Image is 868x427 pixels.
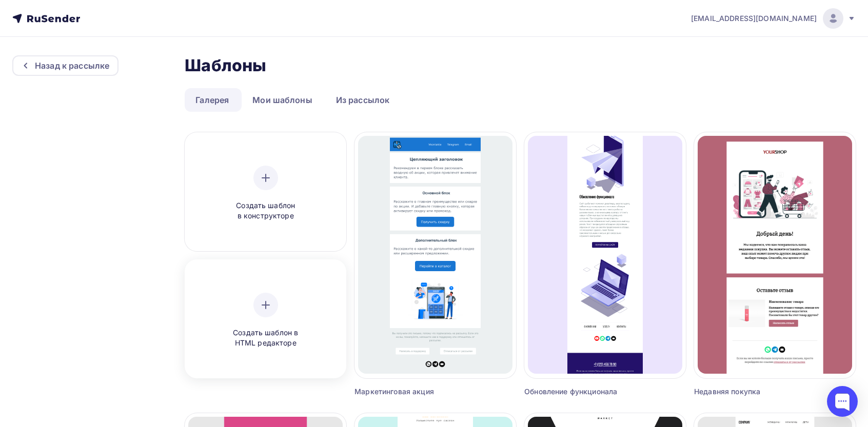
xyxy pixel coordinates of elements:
div: Назад к рассылке [35,59,109,72]
span: [EMAIL_ADDRESS][DOMAIN_NAME] [691,13,817,24]
div: Обновление функционала [524,387,645,397]
a: Из рассылок [325,88,401,112]
a: [EMAIL_ADDRESS][DOMAIN_NAME] [691,8,856,29]
a: Мои шаблоны [242,88,323,112]
h2: Шаблоны [185,55,266,76]
div: Маркетинговая акция [354,387,476,397]
a: Галерея [185,88,240,112]
span: Создать шаблон в HTML редакторе [217,328,314,349]
div: Недавняя покупка [694,387,815,397]
span: Создать шаблон в конструкторе [217,200,314,221]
